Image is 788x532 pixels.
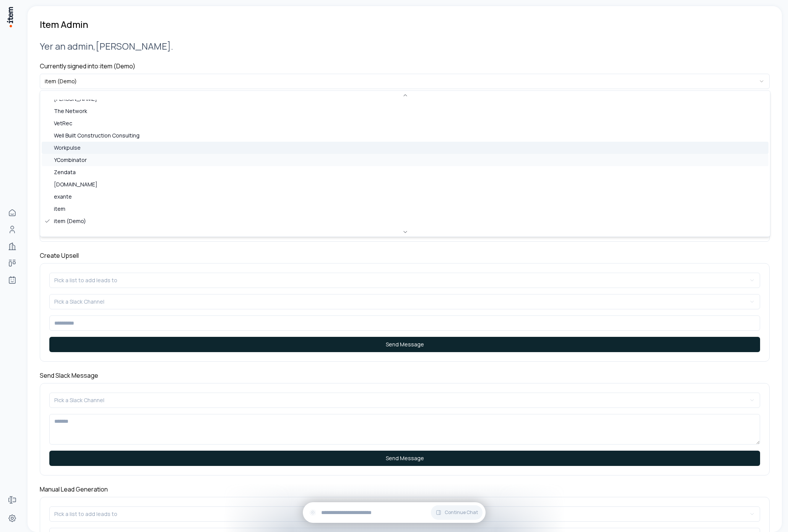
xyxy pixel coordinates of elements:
[54,120,72,128] span: VetRec
[54,181,97,189] span: [DOMAIN_NAME]
[54,144,81,152] span: Workpulse
[54,169,76,176] span: Zendata
[54,132,140,140] span: Well Built Construction Consulting
[54,108,87,115] span: The Network
[54,205,65,213] span: item
[54,193,72,201] span: exante
[54,218,86,225] span: item (Demo)
[54,157,87,164] span: YCombinator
